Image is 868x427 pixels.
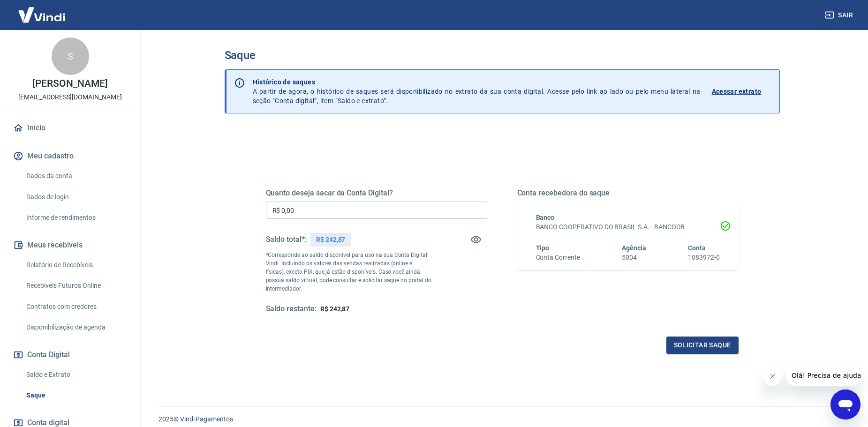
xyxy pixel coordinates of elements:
[266,235,307,244] h5: Saldo total*:
[18,92,122,102] p: [EMAIL_ADDRESS][DOMAIN_NAME]
[536,222,720,232] h6: BANCO COOPERATIVO DO BRASIL S.A. - BANCOOB
[23,255,129,275] a: Relatório de Recebíveis
[712,77,772,105] a: Acessar extrato
[23,297,129,316] a: Contratos com credores
[23,208,129,227] a: Informe de rendimentos
[688,244,706,252] span: Conta
[266,188,487,198] h5: Quanto deseja sacar da Conta Digital?
[11,235,129,255] button: Meus recebíveis
[316,235,346,245] p: R$ 242,87
[11,0,72,29] img: Vindi
[11,345,129,365] button: Conta Digital
[786,365,860,386] iframe: Mensagem da empresa
[23,365,129,384] a: Saldo e Extrato
[23,166,129,186] a: Dados da conta
[253,77,701,105] p: A partir de agora, o histórico de saques será disponibilizado no extrato da sua conta digital. Ac...
[266,304,317,314] h5: Saldo restante:
[763,367,782,386] iframe: Fechar mensagem
[11,118,129,138] a: Início
[536,214,555,221] span: Banco
[266,251,432,293] p: *Corresponde ao saldo disponível para uso na sua Conta Digital Vindi. Incluindo os valores das ve...
[622,253,646,262] h6: 5004
[830,390,860,420] iframe: Botão para abrir a janela de mensagens
[159,414,845,424] p: 2025 ©
[23,318,129,337] a: Disponibilização de agenda
[23,386,129,405] a: Saque
[11,146,129,166] button: Meu cadastro
[517,188,739,198] h5: Conta recebedora do saque
[253,77,701,87] p: Histórico de saques
[622,244,646,252] span: Agência
[536,253,580,262] h6: Conta Corrente
[688,253,720,262] h6: 1083972-0
[6,7,79,14] span: Olá! Precisa de ajuda?
[180,415,233,423] a: Vindi Pagamentos
[536,244,550,252] span: Tipo
[23,276,129,295] a: Recebíveis Futuros Online
[23,187,129,207] a: Dados de login
[32,79,107,89] p: [PERSON_NAME]
[712,87,762,96] p: Acessar extrato
[52,37,89,75] div: S
[666,337,739,354] button: Solicitar saque
[823,7,857,24] button: Sair
[320,305,350,313] span: R$ 242,87
[225,49,780,62] h3: Saque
